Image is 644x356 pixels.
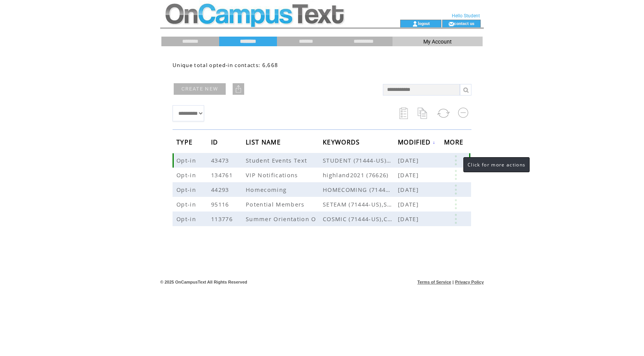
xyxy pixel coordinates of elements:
span: 134761 [211,171,235,179]
img: account_icon.gif [412,21,418,27]
span: 44293 [211,186,231,193]
a: TYPE [176,139,195,144]
a: CREATE NEW [174,83,226,95]
span: STUDENT (71444-US),STUDENT (76626),STUDENTEVENTS (71444-US),STUDENTEVENTS (76626) [323,156,398,164]
span: highland2021 (76626) [323,171,398,179]
span: Summer Orientation O [246,215,318,223]
span: TYPE [176,136,195,150]
span: Unique total opted-in contacts: 6,668 [173,62,278,69]
span: My Account [423,39,452,45]
span: MORE [444,136,465,150]
span: © 2025 OnCampusText All Rights Reserved [160,280,247,284]
a: KEYWORDS [323,139,362,144]
span: [DATE] [398,186,421,193]
span: 113776 [211,215,235,223]
span: Opt-in [176,215,198,223]
span: Opt-in [176,156,198,164]
a: LIST NAME [246,139,283,144]
span: Opt-in [176,200,198,208]
span: HOMECOMING (71444-US),HOMECOMING (76626) [323,186,398,193]
span: [DATE] [398,156,421,164]
a: MODIFIED↓ [398,140,436,144]
span: [DATE] [398,171,421,179]
span: Opt-in [176,171,198,179]
span: ID [211,136,220,150]
a: ID [211,139,220,144]
span: Potential Members [246,200,307,208]
span: SETEAM (71444-US),SETeam (76626) [323,200,398,208]
a: Privacy Policy [455,280,484,284]
img: upload.png [235,85,242,93]
a: contact us [454,21,475,26]
span: COSMIC (71444-US),COSMIC (76626) [323,215,398,223]
span: [DATE] [398,215,421,223]
span: MODIFIED [398,136,433,150]
span: Homecoming [246,186,288,193]
span: | [453,280,454,284]
span: VIP Notifications [246,171,300,179]
span: Opt-in [176,186,198,193]
span: Student Events Text [246,156,309,164]
span: 95116 [211,200,231,208]
span: Click for more actions [468,161,525,168]
img: contact_us_icon.gif [448,21,454,27]
span: LIST NAME [246,136,283,150]
a: Terms of Service [418,280,451,284]
span: 43473 [211,156,231,164]
a: logout [418,21,430,26]
span: KEYWORDS [323,136,362,150]
span: Hello Student [452,13,480,18]
span: [DATE] [398,200,421,208]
